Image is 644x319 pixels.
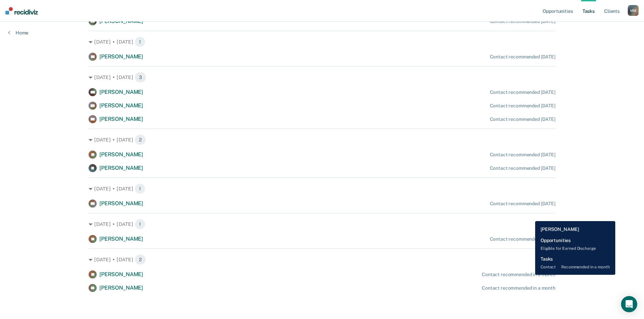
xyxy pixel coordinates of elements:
[89,134,555,145] div: [DATE] • [DATE] 2
[99,285,143,291] span: [PERSON_NAME]
[482,272,555,277] div: Contact recommended in a month
[99,165,143,171] span: [PERSON_NAME]
[135,254,146,265] span: 2
[490,89,555,95] div: Contact recommended [DATE]
[99,116,143,122] span: [PERSON_NAME]
[89,72,555,83] div: [DATE] • [DATE] 3
[99,102,143,109] span: [PERSON_NAME]
[99,89,143,95] span: [PERSON_NAME]
[99,53,143,60] span: [PERSON_NAME]
[482,285,555,291] div: Contact recommended in a month
[135,134,146,145] span: 2
[490,116,555,122] div: Contact recommended [DATE]
[490,54,555,60] div: Contact recommended [DATE]
[490,165,555,171] div: Contact recommended [DATE]
[490,236,555,242] div: Contact recommended [DATE]
[89,183,555,194] div: [DATE] • [DATE] 1
[628,5,639,16] button: MM
[490,201,555,207] div: Contact recommended [DATE]
[135,219,145,230] span: 1
[89,254,555,265] div: [DATE] • [DATE] 2
[628,5,639,16] div: M M
[99,236,143,242] span: [PERSON_NAME]
[135,36,145,47] span: 1
[8,30,28,36] a: Home
[99,200,143,207] span: [PERSON_NAME]
[5,7,38,15] img: Recidiviz
[89,219,555,230] div: [DATE] • [DATE] 1
[99,151,143,158] span: [PERSON_NAME]
[621,296,637,312] div: Open Intercom Messenger
[490,152,555,158] div: Contact recommended [DATE]
[490,103,555,109] div: Contact recommended [DATE]
[89,36,555,47] div: [DATE] • [DATE] 1
[135,72,146,83] span: 3
[99,18,143,24] span: [PERSON_NAME]
[135,183,145,194] span: 1
[99,271,143,277] span: [PERSON_NAME]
